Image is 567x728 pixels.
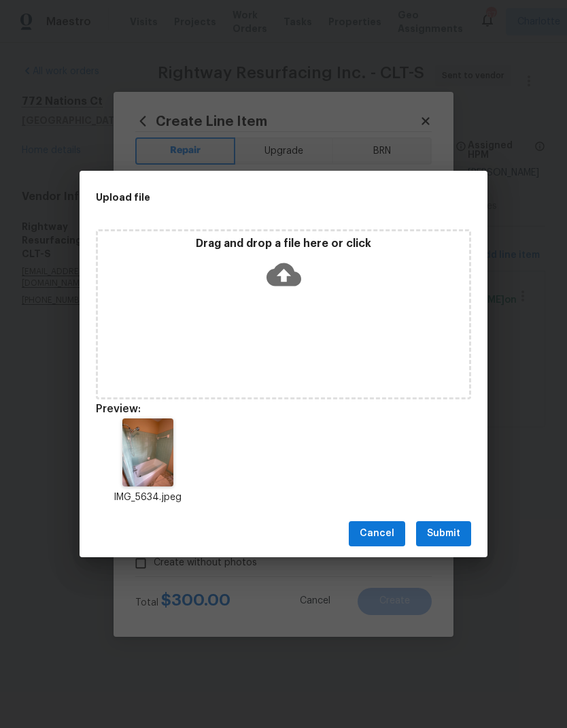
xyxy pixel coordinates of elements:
[96,491,199,505] p: IMG_5634.jpeg
[98,237,469,251] p: Drag and drop a file here or click
[96,190,410,205] h2: Upload file
[122,418,173,486] img: 9k=
[349,521,405,546] button: Cancel
[416,521,471,546] button: Submit
[360,525,394,542] span: Cancel
[427,525,460,542] span: Submit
